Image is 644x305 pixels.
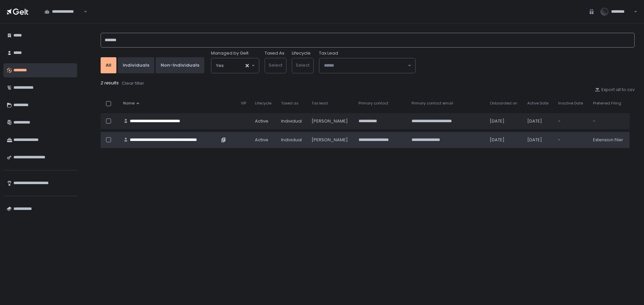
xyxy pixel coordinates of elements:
[265,50,284,56] label: Taxed As
[490,101,517,106] span: Onboarded on
[118,57,154,73] button: Individuals
[319,58,415,73] div: Search for option
[359,101,388,106] span: Primary contact
[593,118,626,124] div: -
[281,137,304,143] div: Individual
[101,80,635,87] div: 2 results
[121,80,145,87] button: Clear filter
[558,118,585,124] div: -
[324,62,407,69] input: Search for option
[312,118,351,124] div: [PERSON_NAME]
[246,64,249,67] button: Clear Selected
[161,62,199,68] div: Non-Individuals
[269,62,282,68] span: Select
[312,137,351,143] div: [PERSON_NAME]
[595,87,635,93] button: Export all to csv
[156,57,204,73] button: Non-Individuals
[255,101,271,106] span: Lifecycle
[255,118,268,124] span: active
[40,5,87,19] div: Search for option
[558,101,583,106] span: Inactive Date
[527,101,548,106] span: Active Date
[281,118,304,124] div: Individual
[211,50,249,56] span: Managed by Gelt
[593,101,621,106] span: Preferred Filing
[83,8,83,15] input: Search for option
[216,62,224,69] span: Yes
[490,118,519,124] div: [DATE]
[319,50,338,56] span: Tax Lead
[593,137,626,143] div: Extension Filer
[412,101,453,106] span: Primary contact email
[527,118,550,124] div: [DATE]
[123,62,149,68] div: Individuals
[106,62,111,68] div: All
[123,101,135,106] span: Name
[527,137,550,143] div: [DATE]
[312,101,328,106] span: Tax lead
[558,137,585,143] div: -
[122,80,144,86] div: Clear filter
[490,137,519,143] div: [DATE]
[292,50,311,56] label: Lifecycle
[224,62,245,69] input: Search for option
[255,137,268,143] span: active
[281,101,299,106] span: Taxed as
[241,101,246,106] span: VIP
[211,58,259,73] div: Search for option
[101,57,116,73] button: All
[296,62,310,68] span: Select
